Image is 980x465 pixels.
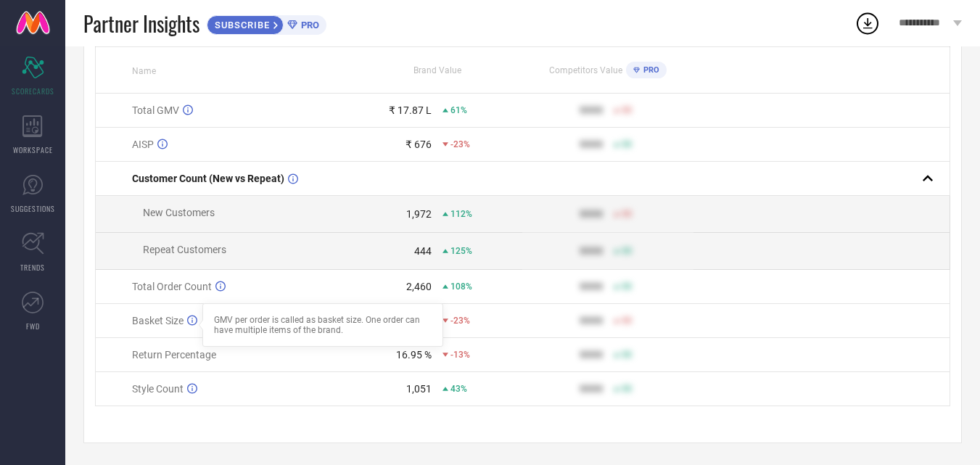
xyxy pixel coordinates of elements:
[297,20,319,30] span: PRO
[26,321,40,332] span: FWD
[450,350,470,360] span: -13%
[132,173,284,184] span: Customer Count (New vs Repeat)
[855,10,881,36] div: Open download list
[414,245,432,257] div: 444
[207,20,273,30] span: SUBSCRIBE
[132,383,184,395] span: Style Count
[622,281,632,292] span: 50
[214,315,432,335] div: GMV per order is called as basket size. One order can have multiple items of the brand.
[450,209,472,219] span: 112%
[13,144,53,155] span: WORKSPACE
[622,246,632,256] span: 50
[580,139,603,150] div: 9999
[450,316,470,326] span: -23%
[622,350,632,360] span: 50
[580,349,603,361] div: 9999
[406,383,432,395] div: 1,051
[11,203,55,214] span: SUGGESTIONS
[450,139,470,149] span: -23%
[143,244,226,255] span: Repeat Customers
[132,139,154,150] span: AISP
[132,349,216,361] span: Return Percentage
[580,281,603,292] div: 9999
[450,281,472,292] span: 108%
[143,207,215,218] span: New Customers
[580,383,603,395] div: 9999
[580,104,603,116] div: 9999
[83,9,199,38] span: Partner Insights
[389,104,432,116] div: ₹ 17.87 L
[580,245,603,257] div: 9999
[406,281,432,292] div: 2,460
[450,246,472,256] span: 125%
[580,208,603,220] div: 9999
[132,66,156,76] span: Name
[622,105,632,115] span: 50
[12,86,54,96] span: SCORECARDS
[450,384,467,394] span: 43%
[405,139,432,150] div: ₹ 676
[622,139,632,149] span: 50
[413,65,461,75] span: Brand Value
[396,349,432,361] div: 16.95 %
[132,281,212,292] span: Total Order Count
[406,208,432,220] div: 1,972
[622,384,632,394] span: 50
[132,104,179,116] span: Total GMV
[549,65,622,75] span: Competitors Value
[622,316,632,326] span: 50
[20,262,45,273] span: TRENDS
[580,315,603,326] div: 9999
[622,209,632,219] span: 50
[640,65,659,75] span: PRO
[207,12,326,35] a: SUBSCRIBEPRO
[132,315,184,326] span: Basket Size
[450,105,467,115] span: 61%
